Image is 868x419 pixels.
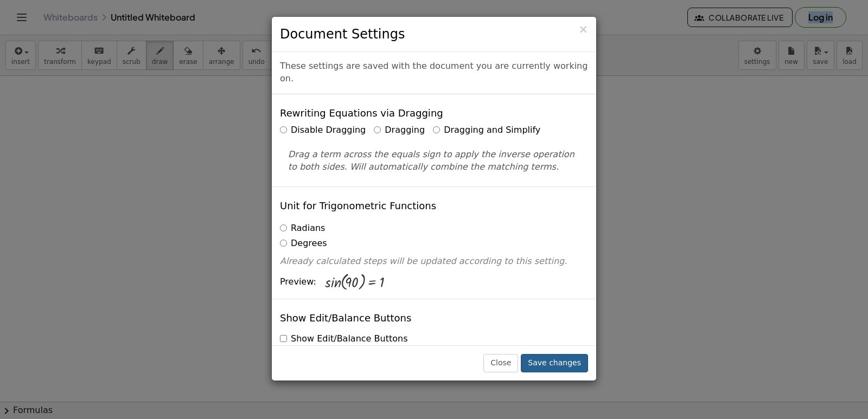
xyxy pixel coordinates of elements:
input: Dragging and Simplify [433,126,440,133]
input: Disable Dragging [280,126,287,133]
label: Dragging and Simplify [433,124,540,137]
h4: Rewriting Equations via Dragging [280,108,443,119]
p: Already calculated steps will be updated according to this setting. [280,255,588,268]
label: Dragging [374,124,425,137]
label: Degrees [280,237,327,250]
label: Show Edit/Balance Buttons [280,333,407,345]
button: Save changes [521,354,588,372]
h4: Show Edit/Balance Buttons [280,313,411,324]
span: × [578,23,588,36]
label: Radians [280,222,325,235]
span: Preview: [280,276,316,288]
h3: Document Settings [280,25,588,43]
div: These settings are saved with the document you are currently working on. [272,52,596,94]
h4: Unit for Trigonometric Functions [280,201,436,211]
input: Degrees [280,240,287,247]
input: Dragging [374,126,381,133]
button: Close [578,24,588,35]
input: Show Edit/Balance Buttons [280,335,287,342]
label: Disable Dragging [280,124,366,137]
input: Radians [280,224,287,231]
p: Drag a term across the equals sign to apply the inverse operation to both sides. Will automatical... [288,149,580,173]
button: Close [483,354,518,372]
